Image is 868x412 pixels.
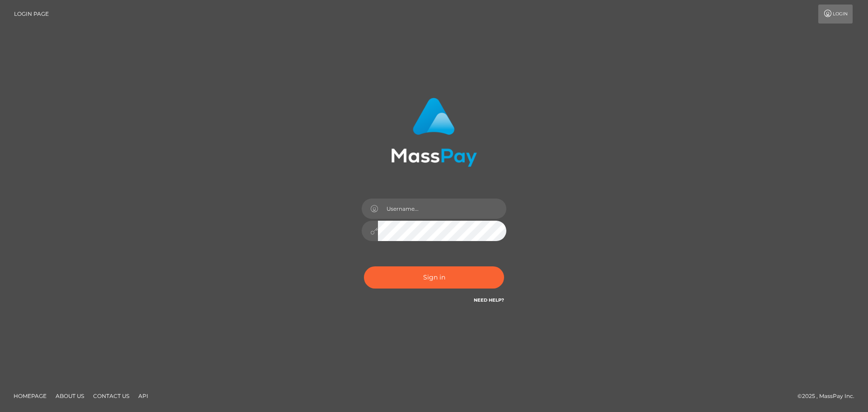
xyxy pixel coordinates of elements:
img: MassPay Login [391,98,477,167]
div: © 2025 , MassPay Inc. [797,391,861,401]
a: API [135,389,152,403]
a: Homepage [10,389,50,403]
a: Login Page [14,5,49,24]
input: Username... [378,199,506,219]
a: About Us [52,389,88,403]
a: Login [818,5,853,24]
a: Need Help? [474,297,504,303]
button: Sign in [364,266,504,289]
a: Contact Us [90,389,133,403]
